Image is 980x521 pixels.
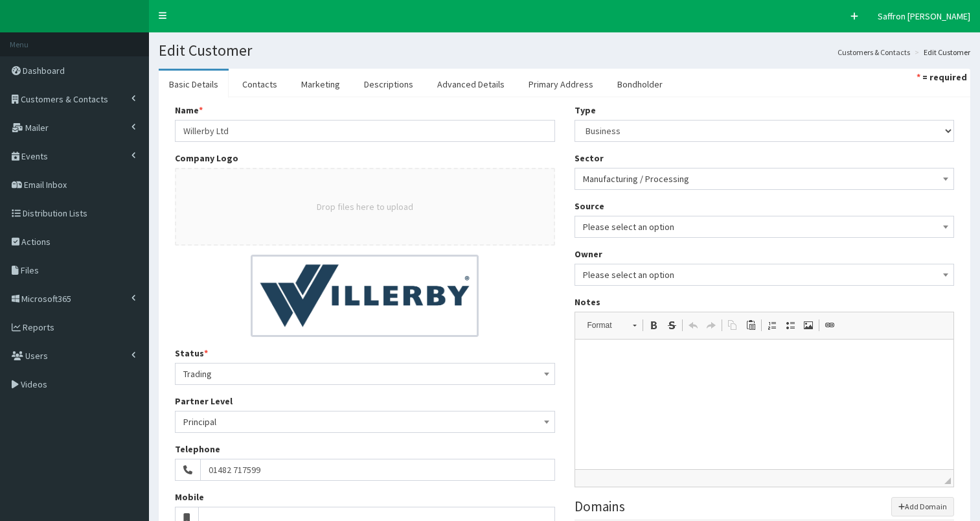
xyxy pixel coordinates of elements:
[175,363,555,385] span: Trading
[23,65,65,76] span: Dashboard
[580,316,643,334] a: Format
[23,321,54,333] span: Reports
[724,317,742,334] a: Copy (Ctrl+C)
[518,71,604,98] a: Primary Address
[878,10,970,22] span: Saffron [PERSON_NAME]
[575,216,955,238] span: Please select an option
[291,71,350,98] a: Marketing
[583,170,946,188] span: Manufacturing / Processing
[175,411,555,433] span: Principal
[183,413,547,431] span: Principal
[607,71,673,98] a: Bondholder
[175,491,204,504] label: Mobile
[684,317,702,334] a: Undo (Ctrl+Z)
[781,317,799,334] a: Insert/Remove Bulleted List
[891,497,955,516] button: Add Domain
[799,317,817,334] a: Image
[575,497,955,520] legend: Domains
[575,104,596,117] label: Type
[663,317,681,334] a: Strike Through
[232,71,288,98] a: Contacts
[21,378,47,390] span: Videos
[702,317,720,334] a: Redo (Ctrl+Y)
[821,317,839,334] a: Link (Ctrl+L)
[175,347,208,360] label: Status
[922,71,967,83] strong: = required
[838,47,910,58] a: Customers & Contacts
[575,152,604,165] label: Sector
[317,200,413,213] button: Drop files here to upload
[911,47,970,58] li: Edit Customer
[944,478,951,484] span: Drag to resize
[175,395,233,408] label: Partner Level
[583,266,946,284] span: Please select an option
[25,350,48,362] span: Users
[175,104,203,117] label: Name
[575,200,604,213] label: Source
[427,71,515,98] a: Advanced Details
[25,122,49,133] span: Mailer
[575,264,955,286] span: Please select an option
[644,317,663,334] a: Bold (Ctrl+B)
[575,295,600,308] label: Notes
[21,236,51,248] span: Actions
[175,152,238,165] label: Company Logo
[581,317,626,334] span: Format
[354,71,424,98] a: Descriptions
[21,150,48,162] span: Events
[575,248,602,260] label: Owner
[21,264,39,276] span: Files
[763,317,781,334] a: Insert/Remove Numbered List
[583,218,946,236] span: Please select an option
[575,168,955,190] span: Manufacturing / Processing
[575,340,954,469] iframe: Rich Text Editor, notes
[21,293,71,305] span: Microsoft365
[159,71,229,98] a: Basic Details
[24,179,67,191] span: Email Inbox
[183,365,547,383] span: Trading
[23,207,87,219] span: Distribution Lists
[175,443,220,456] label: Telephone
[21,93,108,105] span: Customers & Contacts
[742,317,760,334] a: Paste (Ctrl+V)
[159,42,970,59] h1: Edit Customer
